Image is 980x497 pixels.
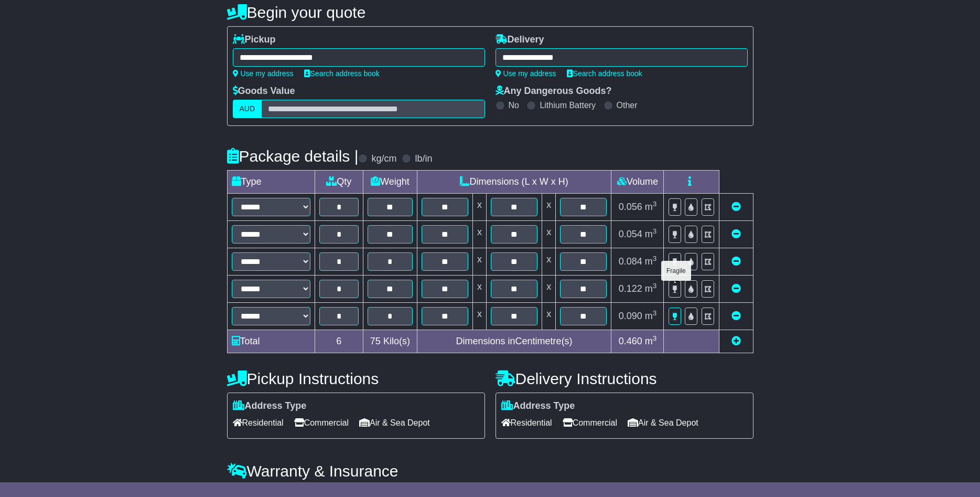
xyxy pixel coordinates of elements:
[472,248,486,276] td: x
[619,229,642,239] span: 0.054
[496,69,556,78] a: Use my address
[233,100,262,118] label: AUD
[359,415,430,431] span: Air & Sea Depot
[371,153,396,165] label: kg/cm
[496,34,544,46] label: Delivery
[496,370,753,387] h4: Delivery Instructions
[472,221,486,248] td: x
[540,100,596,110] label: Lithium Battery
[653,227,657,235] sup: 3
[731,336,741,346] a: Add new item
[227,171,315,194] td: Type
[645,283,657,294] span: m
[661,261,691,281] div: Fragile
[731,229,741,239] a: Remove this item
[542,221,556,248] td: x
[227,4,753,21] h4: Begin your quote
[472,276,486,303] td: x
[645,229,657,239] span: m
[370,336,381,346] span: 75
[619,283,642,294] span: 0.122
[304,69,380,78] a: Search address book
[315,330,363,353] td: 6
[653,334,657,342] sup: 3
[563,415,617,431] span: Commercial
[645,202,657,212] span: m
[509,100,519,110] label: No
[653,282,657,290] sup: 3
[227,370,485,387] h4: Pickup Instructions
[645,311,657,321] span: m
[417,171,611,194] td: Dimensions (L x W x H)
[472,194,486,221] td: x
[363,171,417,194] td: Weight
[567,69,642,78] a: Search address book
[233,69,294,78] a: Use my address
[645,256,657,267] span: m
[542,194,556,221] td: x
[619,311,642,321] span: 0.090
[363,330,417,353] td: Kilo(s)
[628,415,698,431] span: Air & Sea Depot
[233,415,284,431] span: Residential
[653,309,657,317] sup: 3
[227,330,315,353] td: Total
[731,256,741,267] a: Remove this item
[227,462,753,480] h4: Warranty & Insurance
[294,415,349,431] span: Commercial
[417,330,611,353] td: Dimensions in Centimetre(s)
[619,202,642,212] span: 0.056
[501,400,575,412] label: Address Type
[617,100,638,110] label: Other
[315,171,363,194] td: Qty
[619,336,642,346] span: 0.460
[653,255,657,262] sup: 3
[619,256,642,267] span: 0.084
[501,415,552,431] span: Residential
[731,311,741,321] a: Remove this item
[233,86,295,97] label: Goods Value
[645,336,657,346] span: m
[233,34,276,46] label: Pickup
[415,153,432,165] label: lb/in
[611,171,664,194] td: Volume
[542,276,556,303] td: x
[227,147,359,165] h4: Package details |
[731,202,741,212] a: Remove this item
[542,248,556,276] td: x
[233,400,307,412] label: Address Type
[653,200,657,208] sup: 3
[496,86,612,97] label: Any Dangerous Goods?
[472,303,486,330] td: x
[731,283,741,294] a: Remove this item
[542,303,556,330] td: x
